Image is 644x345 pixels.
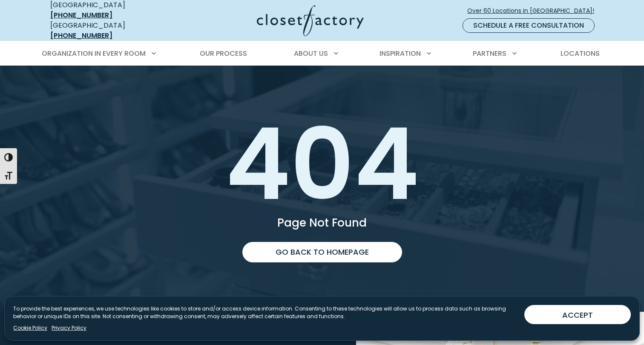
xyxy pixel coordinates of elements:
nav: Primary Menu [36,42,608,66]
span: Inspiration [379,49,421,58]
a: Over 60 Locations in [GEOGRAPHIC_DATA]! [467,3,601,18]
span: Locations [561,49,600,58]
span: Organization in Every Room [42,49,146,58]
img: Closet Factory Logo [257,5,364,36]
a: Privacy Policy [52,324,86,332]
a: [PHONE_NUMBER] [50,31,112,40]
p: To provide the best experiences, we use technologies like cookies to store and/or access device i... [13,305,517,320]
div: [GEOGRAPHIC_DATA] [50,20,174,41]
span: Our Process [200,49,247,58]
p: Page Not Found [49,217,595,228]
a: Cookie Policy [13,324,47,332]
button: ACCEPT [524,305,631,324]
span: Partners [473,49,506,58]
span: About Us [294,49,328,58]
a: Schedule a Free Consultation [463,18,595,33]
h1: 404 [49,115,595,214]
a: [PHONE_NUMBER] [50,10,112,20]
a: Go back to homepage [242,242,402,262]
span: Over 60 Locations in [GEOGRAPHIC_DATA]! [467,6,601,15]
